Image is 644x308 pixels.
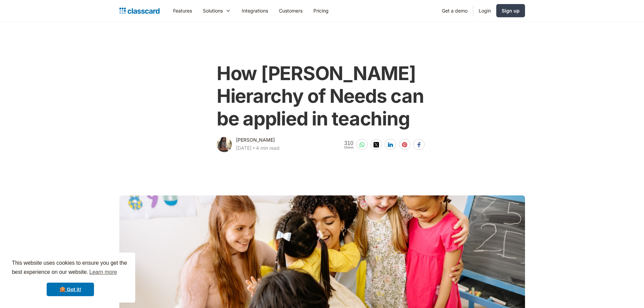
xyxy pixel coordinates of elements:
[217,62,427,131] h1: How [PERSON_NAME] Hierarchy of Needs can be applied in teaching
[88,267,118,277] a: learn more about cookies
[256,144,280,152] div: 4 min read
[236,136,275,144] div: [PERSON_NAME]
[197,3,236,18] div: Solutions
[236,144,252,152] div: [DATE]
[236,3,273,18] a: Integrations
[359,142,365,147] img: whatsapp-white sharing button
[12,259,129,277] span: This website uses cookies to ensure you get the best experience on our website.
[203,7,223,14] div: Solutions
[252,144,256,153] div: ‧
[374,142,379,147] img: twitter-white sharing button
[119,6,160,16] a: home
[168,3,197,18] a: Features
[5,253,135,303] div: cookieconsent
[473,3,496,18] a: Login
[436,3,473,18] a: Get a demo
[344,146,354,149] span: Shares
[308,3,334,18] a: Pricing
[388,142,393,147] img: linkedin-white sharing button
[273,3,308,18] a: Customers
[416,142,422,147] img: facebook-white sharing button
[402,142,407,147] img: pinterest-white sharing button
[496,4,525,17] a: Sign up
[344,140,354,146] span: 310
[502,7,520,14] div: Sign up
[47,283,94,296] a: dismiss cookie message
